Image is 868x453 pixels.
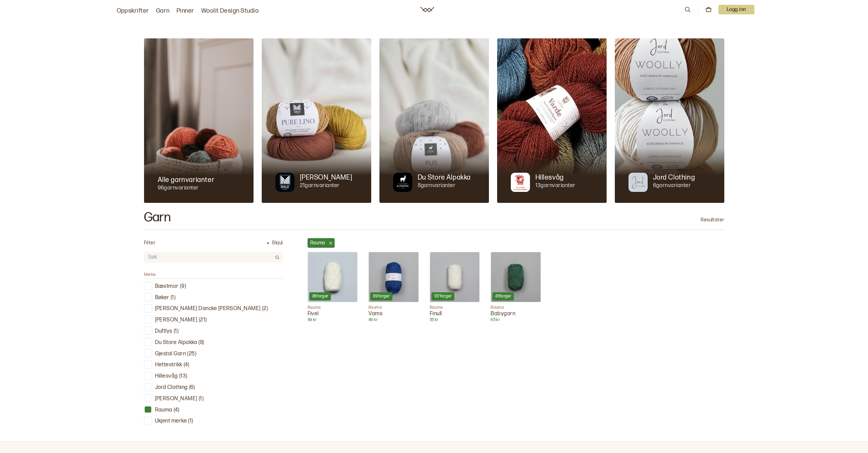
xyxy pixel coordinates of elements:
[430,305,480,310] p: Rauma
[155,373,178,380] p: Hillesvåg
[300,182,352,189] p: 21 garnvarianter
[144,253,272,262] input: Søk
[418,182,471,189] p: 8 garnvarianter
[497,38,607,203] img: Hillesvåg
[368,317,419,323] p: 49 kr
[373,294,390,299] p: 89 farger
[511,173,530,192] img: Merkegarn
[155,328,172,335] p: Duftlys
[718,5,754,14] p: Logg inn
[430,252,480,323] a: Finull137fargerRaumaFinull55 kr
[155,407,172,414] p: Rauma
[368,310,419,318] p: Vams
[535,173,564,182] p: Hillesvåg
[379,38,489,203] img: Du Store Alpakka
[262,305,268,313] p: ( 2 )
[144,211,171,224] h2: Garn
[420,7,434,12] a: Woolit
[187,351,196,358] p: ( 25 )
[308,252,358,323] a: Fivel36fargerRaumaFivel49 kr
[535,182,575,189] p: 13 garnvarianter
[308,252,358,302] img: Fivel
[158,185,215,192] p: 96 garnvarianter
[155,351,186,358] p: Gjestal Garn
[199,317,207,324] p: ( 21 )
[491,252,541,302] img: Babygarn
[430,317,480,323] p: 55 kr
[155,362,182,369] p: Hettestrikk
[275,173,295,192] img: Merkegarn
[158,175,215,185] p: Alle garnvarianter
[155,384,188,391] p: Jord Clothing
[718,5,754,14] button: User dropdown
[308,305,358,310] p: Rauma
[272,240,283,246] p: Skjul
[653,182,695,189] p: 6 garnvarianter
[310,240,325,246] p: Rauma
[144,38,254,203] img: Alle garnvarianter
[155,339,197,346] p: Du Store Alpakka
[300,173,352,182] p: [PERSON_NAME]
[184,362,189,369] p: ( 4 )
[155,283,179,290] p: Bæstmor
[117,6,149,16] a: Oppskrifter
[393,173,412,192] img: Merkegarn
[155,395,197,403] p: [PERSON_NAME]
[155,305,261,313] p: [PERSON_NAME] Dancke [PERSON_NAME]
[189,384,195,391] p: ( 6 )
[430,252,480,302] img: Finull
[368,305,419,310] p: Rauma
[155,418,187,425] p: Ukjent merke
[171,294,176,302] p: ( 1 )
[491,305,541,310] p: Rauma
[369,252,418,302] img: Vams
[430,310,480,318] p: Finull
[174,407,179,414] p: ( 4 )
[188,418,193,425] p: ( 1 )
[179,373,187,380] p: ( 13 )
[434,294,452,299] p: 137 farger
[262,38,371,203] img: Dale Garn
[144,272,156,277] span: Merke
[491,317,541,323] p: 65 kr
[653,173,695,182] p: Jord Clothing
[312,294,328,299] p: 36 farger
[491,252,541,323] a: Babygarn45fargerRaumaBabygarn65 kr
[180,283,186,290] p: ( 9 )
[701,217,724,223] p: Resultater
[201,6,259,16] a: Woolit Design Studio
[495,294,511,299] p: 45 farger
[418,173,471,182] p: Du Store Alpakka
[368,252,419,323] a: Vams89fargerRaumaVams49 kr
[308,310,358,318] p: Fivel
[615,38,724,203] img: Jord Clothing
[199,395,204,403] p: ( 1 )
[308,317,358,323] p: 49 kr
[144,240,156,246] p: Filter
[491,310,541,318] p: Babygarn
[629,173,648,192] img: Merkegarn
[155,317,197,324] p: [PERSON_NAME]
[177,6,194,16] a: Pinner
[174,328,179,335] p: ( 1 )
[155,294,169,302] p: Bøker
[156,6,170,16] a: Garn
[198,339,204,346] p: ( 8 )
